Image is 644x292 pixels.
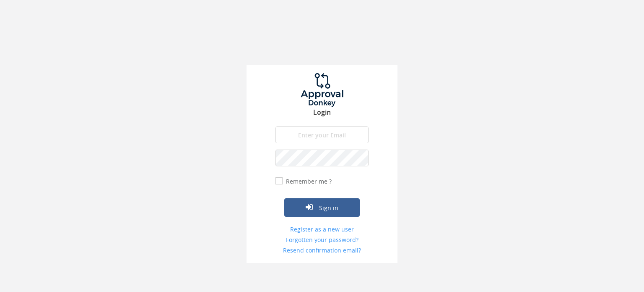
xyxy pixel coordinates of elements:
a: Forgotten your password? [275,236,369,244]
a: Register as a new user [275,225,369,234]
input: Enter your Email [275,126,369,143]
label: Remember me ? [284,177,332,186]
button: Sign in [284,198,360,217]
h3: Login [247,109,397,116]
img: logo.png [291,73,353,107]
a: Resend confirmation email? [275,246,369,255]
